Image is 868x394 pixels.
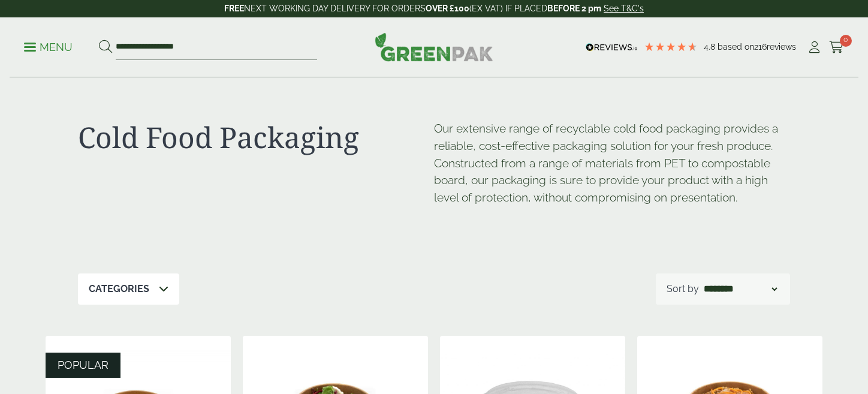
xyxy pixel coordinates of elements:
[701,282,779,296] select: Shop order
[829,38,844,56] a: 0
[24,40,73,52] a: Menu
[644,41,698,52] div: 4.79 Stars
[434,120,790,206] p: Our extensive range of recyclable cold food packaging provides a reliable, cost-effective packagi...
[547,4,601,13] strong: BEFORE 2 pm
[840,35,852,47] span: 0
[767,42,796,52] span: reviews
[58,359,108,371] span: POPULAR
[604,4,644,13] a: See T&C's
[754,42,767,52] span: 216
[89,282,149,296] p: Categories
[829,41,844,53] i: Cart
[24,40,73,55] p: Menu
[375,32,493,61] img: GreenPak Supplies
[426,4,469,13] strong: OVER £100
[224,4,244,13] strong: FREE
[718,42,754,52] span: Based on
[807,41,822,53] i: My Account
[78,120,434,155] h1: Cold Food Packaging
[667,282,699,296] p: Sort by
[704,42,718,52] span: 4.8
[586,43,638,52] img: REVIEWS.io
